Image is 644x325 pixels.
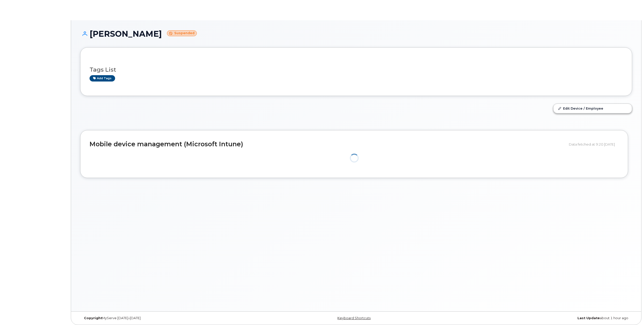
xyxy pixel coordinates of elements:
h1: [PERSON_NAME] [80,29,632,38]
a: Edit Device / Employee [553,104,632,113]
h3: Tags List [90,67,623,73]
h2: Mobile device management (Microsoft Intune) [90,141,565,148]
a: Keyboard Shortcuts [337,316,371,320]
small: Suspended [167,30,197,36]
a: Add tags [90,75,115,82]
div: MyServe [DATE]–[DATE] [80,316,264,320]
div: Data fetched at 9:20 [DATE] [569,139,619,149]
strong: Last Update [577,316,600,320]
strong: Copyright [84,316,102,320]
div: about 1 hour ago [448,316,632,320]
